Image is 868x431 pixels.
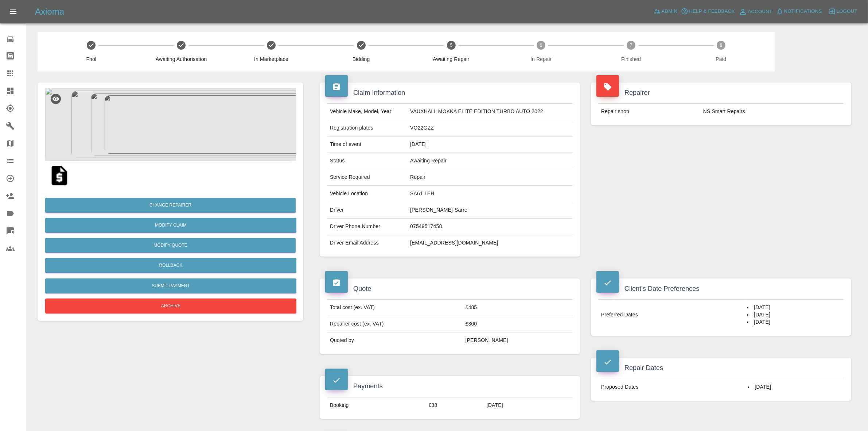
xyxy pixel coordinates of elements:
td: Preferred Dates [598,300,744,330]
span: Logout [837,7,857,16]
td: [PERSON_NAME] [463,332,573,349]
a: Modify Claim [45,218,296,233]
button: Archive [45,299,296,313]
td: Vehicle Location [327,186,407,202]
td: NS Smart Repairs [700,104,844,120]
button: Help & Feedback [679,6,736,17]
span: Admin [662,7,678,16]
td: Repair [407,169,573,186]
td: VAUXHALL MOKKA ELITE EDITION TURBO AUTO 2022 [407,104,573,120]
button: Notifications [774,6,824,17]
span: In Marketplace [229,55,314,63]
td: Repair shop [598,104,700,120]
h4: Quote [325,284,575,294]
td: £300 [463,316,573,332]
a: Admin [652,6,680,17]
button: Logout [827,6,859,17]
td: Driver Phone Number [327,219,407,235]
td: [DATE] [484,397,573,413]
button: Rollback [45,258,296,273]
td: £38 [426,397,484,413]
h4: Client's Date Preferences [596,284,846,294]
li: [DATE] [747,311,841,319]
button: Submit Payment [45,278,296,293]
td: Awaiting Repair [407,153,573,169]
td: 07549517458 [407,219,573,235]
td: Registration plates [327,120,407,136]
span: Finished [589,55,673,63]
span: Notifications [784,7,822,16]
button: Modify Quote [45,238,296,253]
td: Vehicle Make, Model, Year [327,104,407,120]
img: qt_1RjeKkA4aDea5wMjCXXiCkw2 [48,164,71,187]
a: Account [737,6,774,18]
span: Paid [679,55,763,63]
h4: Payments [325,381,575,391]
text: 8 [720,43,723,48]
td: Proposed Dates [598,379,745,395]
span: Fnol [49,55,133,63]
text: 6 [540,43,542,48]
span: Awaiting Authorisation [139,55,223,63]
span: Account [748,8,772,16]
button: Change Repairer [45,198,296,213]
li: [DATE] [747,304,841,311]
td: Driver [327,202,407,219]
text: 7 [630,43,632,48]
td: [PERSON_NAME]-Sarre [407,202,573,219]
h4: Claim Information [325,88,575,98]
text: 5 [450,43,452,48]
span: Awaiting Repair [409,55,493,63]
span: In Repair [499,55,583,63]
button: Open drawer [4,3,22,20]
td: Driver Email Address [327,235,407,251]
td: Quoted by [327,332,463,349]
li: [DATE] [747,319,841,326]
td: Status [327,153,407,169]
h4: Repairer [596,88,846,98]
span: Help & Feedback [689,7,735,16]
h4: Repair Dates [596,363,846,373]
td: Booking [327,397,426,413]
td: £485 [463,300,573,316]
td: SA61 1EH [407,186,573,202]
img: accef22d-7e63-45da-91d7-fad046c5061a [45,88,296,161]
h5: Axioma [35,6,64,18]
td: Repairer cost (ex. VAT) [327,316,463,332]
td: VO22GZZ [407,120,573,136]
td: Total cost (ex. VAT) [327,300,463,316]
td: Time of event [327,136,407,153]
span: Bidding [319,55,403,63]
td: Service Required [327,169,407,186]
td: [EMAIL_ADDRESS][DOMAIN_NAME] [407,235,573,251]
li: [DATE] [748,384,841,391]
td: [DATE] [407,136,573,153]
